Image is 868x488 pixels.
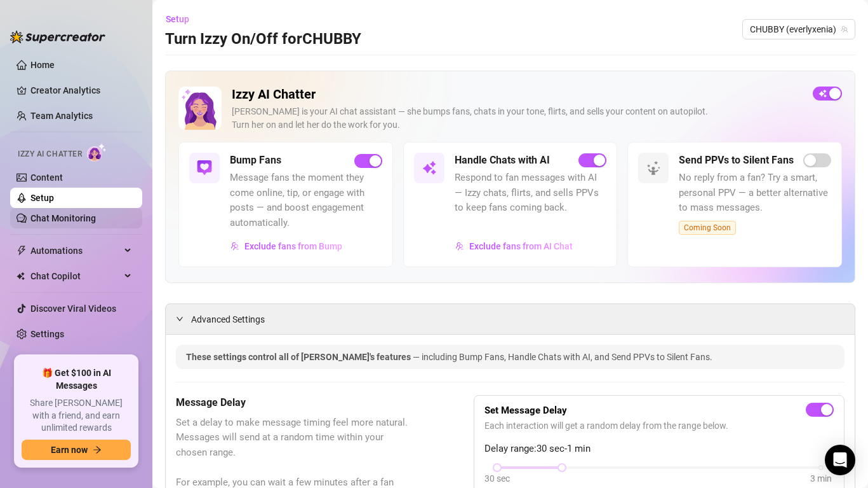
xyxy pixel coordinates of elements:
[93,445,102,454] span: arrow-right
[178,87,222,130] img: Izzy AI Chatter
[422,160,437,176] img: svg%3e
[22,367,131,392] span: 🎁 Get $100 in AI Messages
[186,352,413,362] span: These settings control all of [PERSON_NAME]'s features
[197,160,212,176] img: svg%3e
[176,312,191,326] div: expanded
[679,153,794,168] h5: Send PPVs to Silent Fans
[30,172,63,183] a: Content
[30,80,132,101] a: Creator Analytics
[841,25,848,33] span: team
[30,213,96,223] a: Chat Monitoring
[30,266,121,286] span: Chat Copilot
[232,87,803,102] h2: Izzy AI Chatter
[455,236,573,256] button: Exclude fans from AI Chat
[17,246,27,256] span: thunderbolt
[484,471,510,485] div: 30 sec
[18,148,82,160] span: Izzy AI Chatter
[176,315,184,323] span: expanded
[165,29,361,50] h3: Turn Izzy On/Off for CHUBBY
[455,242,464,251] img: svg%3e
[230,242,239,251] img: svg%3e
[244,241,342,251] span: Exclude fans from Bump
[810,471,832,485] div: 3 min
[484,442,834,457] span: Delay range: 30 sec - 1 min
[51,445,88,455] span: Earn now
[455,171,607,216] span: Respond to fan messages with AI — Izzy chats, flirts, and sells PPVs to keep fans coming back.
[10,31,105,43] img: logo-BBDzfeDw.svg
[165,9,199,29] button: Setup
[30,193,54,203] a: Setup
[166,14,189,24] span: Setup
[413,352,712,362] span: — including Bump Fans, Handle Chats with AI, and Send PPVs to Silent Fans.
[230,153,281,168] h5: Bump Fans
[469,241,573,251] span: Exclude fans from AI Chat
[230,171,382,230] span: Message fans the moment they come online, tip, or engage with posts — and boost engagement automa...
[455,153,550,168] h5: Handle Chats with AI
[17,272,25,281] img: Chat Copilot
[191,312,265,326] span: Advanced Settings
[30,60,55,70] a: Home
[750,20,848,39] span: CHUBBY (everlyxenia)
[232,105,803,132] div: [PERSON_NAME] is your AI chat assistant — she bumps fans, chats in your tone, flirts, and sells y...
[679,171,831,216] span: No reply from a fan? Try a smart, personal PPV — a better alternative to mass messages.
[22,397,131,435] span: Share [PERSON_NAME] with a friend, and earn unlimited rewards
[679,221,736,235] span: Coming Soon
[22,440,131,460] button: Earn nowarrow-right
[87,143,107,162] img: AI Chatter
[484,419,834,433] span: Each interaction will get a random delay from the range below.
[230,236,343,256] button: Exclude fans from Bump
[30,241,121,261] span: Automations
[484,405,567,416] strong: Set Message Delay
[30,111,93,121] a: Team Analytics
[176,395,410,410] h5: Message Delay
[825,445,855,475] div: Open Intercom Messenger
[30,329,64,339] a: Settings
[30,303,116,314] a: Discover Viral Videos
[646,160,661,176] img: svg%3e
